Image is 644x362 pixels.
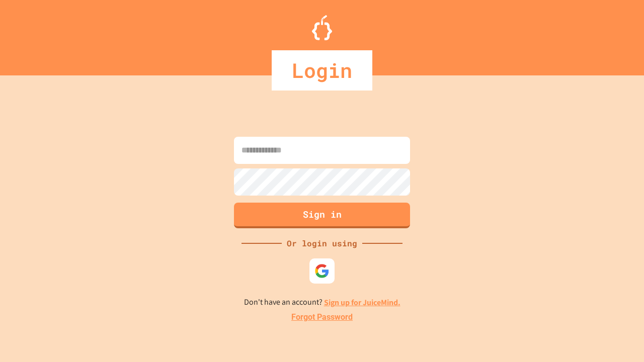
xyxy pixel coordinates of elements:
[282,237,362,249] div: Or login using
[234,203,410,228] button: Sign in
[272,50,372,90] div: Login
[314,263,330,279] img: google-icon.svg
[324,297,400,308] a: Sign up for JuiceMind.
[291,311,353,323] a: Forgot Password
[244,296,400,309] p: Don't have an account?
[312,15,332,40] img: Logo.svg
